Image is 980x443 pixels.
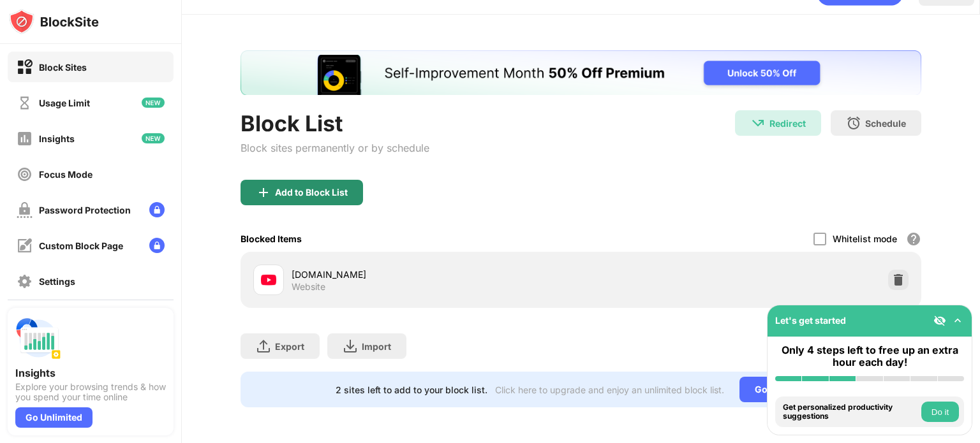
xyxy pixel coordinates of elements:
img: logo-blocksite.svg [9,9,99,34]
div: Add to Block List [275,187,348,198]
img: favicons [261,272,276,287]
img: push-insights.svg [15,316,61,361]
img: omni-setup-toggle.svg [951,314,964,327]
div: Website [292,281,325,293]
img: time-usage-off.svg [17,95,33,111]
img: new-icon.svg [142,98,165,108]
div: Export [275,341,304,352]
div: Get personalized productivity suggestions [783,403,918,421]
div: Custom Block Page [39,240,123,251]
img: password-protection-off.svg [17,202,33,218]
div: Settings [39,276,75,287]
img: block-on.svg [17,59,33,75]
div: Go Unlimited [739,377,827,402]
div: Only 4 steps left to free up an extra hour each day! [775,344,964,368]
div: Block sites permanently or by schedule [241,142,429,154]
div: Block Sites [39,62,87,73]
img: customize-block-page-off.svg [17,238,33,254]
div: Import [362,341,391,352]
iframe: Banner [241,50,921,95]
div: Click here to upgrade and enjoy an unlimited block list. [495,384,724,395]
div: Blocked Items [241,233,302,244]
img: focus-off.svg [17,166,33,182]
div: Password Protection [39,205,131,215]
div: Redirect [769,118,806,129]
img: eye-not-visible.svg [933,314,946,327]
img: insights-off.svg [17,131,33,147]
div: Let's get started [775,315,846,326]
div: Block List [241,110,429,136]
div: Insights [39,133,75,144]
img: new-icon.svg [142,133,165,143]
div: Explore your browsing trends & how you spend your time online [15,382,166,402]
div: Schedule [865,118,906,129]
div: 2 sites left to add to your block list. [336,384,487,395]
div: [DOMAIN_NAME] [292,268,581,281]
img: lock-menu.svg [149,238,165,253]
div: Insights [15,367,166,379]
img: lock-menu.svg [149,202,165,217]
div: Focus Mode [39,169,93,180]
img: settings-off.svg [17,273,33,289]
button: Do it [921,402,959,422]
div: Go Unlimited [15,407,93,428]
div: Whitelist mode [833,233,897,244]
div: Usage Limit [39,98,90,108]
